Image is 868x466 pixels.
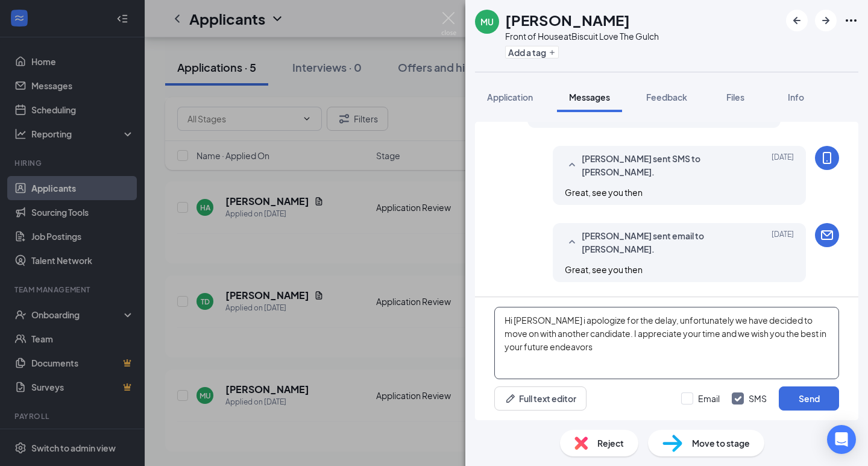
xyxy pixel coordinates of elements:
svg: SmallChevronUp [565,158,579,172]
button: ArrowLeftNew [786,10,808,31]
svg: ArrowLeftNew [790,13,804,28]
h1: [PERSON_NAME] [505,10,630,30]
span: [DATE] [772,152,794,178]
svg: Email [820,228,834,242]
textarea: Hi [PERSON_NAME] i apologize for the delay, unfortunately we have decided to move on with another... [494,307,839,379]
span: Great, see you then [565,264,643,275]
button: ArrowRight [815,10,837,31]
svg: ArrowRight [819,13,833,28]
span: Files [726,92,744,102]
span: Messages [569,92,610,102]
button: PlusAdd a tag [505,46,559,58]
button: Send [779,386,839,411]
span: Move to stage [692,436,750,450]
span: Reject [597,436,624,450]
svg: Ellipses [844,13,858,28]
span: [PERSON_NAME] sent SMS to [PERSON_NAME]. [582,152,740,178]
span: Feedback [646,92,687,102]
span: [PERSON_NAME] sent email to [PERSON_NAME]. [582,229,740,256]
span: Application [487,92,533,102]
svg: MobileSms [820,151,834,165]
span: [DATE] [772,229,794,256]
span: Info [788,92,804,102]
svg: SmallChevronUp [565,235,579,250]
svg: Plus [549,49,556,56]
svg: Pen [505,392,517,405]
div: MU [480,16,494,28]
div: Front of House at Biscuit Love The Gulch [505,30,659,42]
button: Full text editorPen [494,386,587,411]
div: Open Intercom Messenger [827,425,856,454]
span: Great, see you then [565,187,643,198]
